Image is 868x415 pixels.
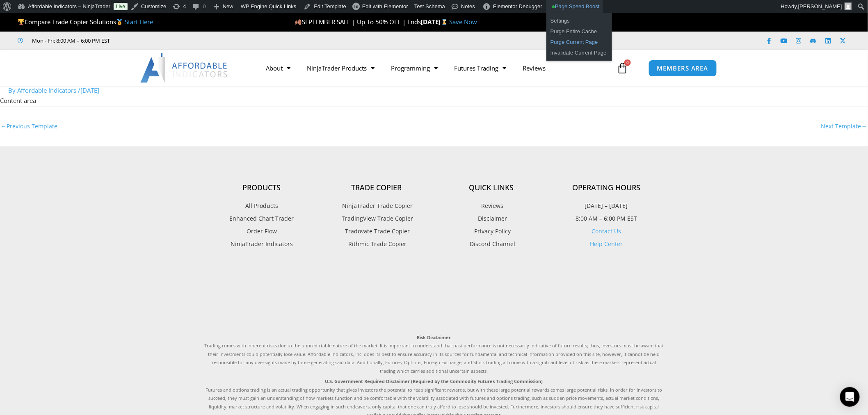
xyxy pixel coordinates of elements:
a: All Products [204,201,319,211]
a: TradingView Trade Copier [319,213,434,224]
a: Live [114,3,128,10]
img: 🥇 [116,19,123,25]
a: Disclaimer [434,213,549,224]
p: Trading comes with inherent risks due to the unpredictable nature of the market. It is important ... [204,333,664,375]
h4: Trade Copier [319,183,434,192]
span: Mon - Fri: 8:00 AM – 6:00 PM EST [30,36,110,46]
img: LogoAI | Affordable Indicators – NinjaTrader [140,53,228,83]
a: Privacy Policy [434,226,549,237]
p: [DATE] – [DATE] [549,201,664,211]
a: Purge Entire Cache [546,26,612,37]
span: Order Flow [247,226,277,237]
span: Edit with Elementor [362,3,408,9]
span: Disclaimer [476,213,507,224]
a: Settings [546,16,612,26]
a: Affordable Indicators [17,86,78,94]
div: By / [8,86,860,95]
a: Save Now [450,18,477,26]
p: 8:00 AM – 6:00 PM EST [549,213,664,224]
img: ⌛ [441,19,448,25]
span: MEMBERS AREA [657,65,708,71]
a: MEMBERS AREA [649,60,717,77]
a: Next Template [821,120,867,134]
a: Purge Current Page [546,37,612,48]
a: Help Center [590,240,623,248]
span: Affordable Indicators [17,86,76,94]
a: Order Flow [204,226,319,237]
a: Tradovate Trade Copier [319,226,434,237]
a: Programming [383,59,446,78]
span: Enhanced Chart Trader [230,213,294,224]
a: Reviews [434,201,549,211]
a: NinjaTrader Indicators [204,239,319,249]
span: SEPTEMBER SALE | Up To 50% OFF | Ends [295,18,421,26]
a: Rithmic Trade Copier [319,239,434,249]
a: Start Here [125,18,153,26]
h4: Products [204,183,319,192]
strong: Risk Disclaimer [417,334,451,340]
a: Contact Us [592,227,621,235]
span: [DATE] [80,86,99,94]
span: NinjaTrader Trade Copier [340,201,413,211]
span: All Products [245,201,278,211]
a: NinjaTrader Trade Copier [319,201,434,211]
a: 0 [604,56,640,80]
a: Futures Trading [446,59,514,78]
h4: Quick Links [434,183,549,192]
span: Privacy Policy [472,226,511,237]
span: Compare Trade Copier Solutions [18,18,153,26]
span: NinjaTrader Indicators [231,239,293,249]
span: TradingView Trade Copier [340,213,413,224]
h4: Operating Hours [549,183,664,192]
a: Enhanced Chart Trader [204,213,319,224]
a: About [258,59,299,78]
iframe: Customer reviews powered by Trustpilot [122,36,245,45]
span: Discord Channel [468,239,515,249]
span: Rithmic Trade Copier [347,239,407,249]
iframe: Customer reviews powered by Trustpilot [204,268,664,325]
a: NinjaTrader Products [299,59,383,78]
span: [PERSON_NAME] [798,3,842,9]
a: Previous Template [1,120,57,134]
span: Tradovate Trade Copier [343,226,410,237]
a: Reviews [514,59,554,78]
a: Invalidate Current Page [546,48,612,58]
span: Reviews [480,201,504,211]
span: 0 [624,59,631,66]
img: 🏆 [18,19,24,25]
a: Discord Channel [434,239,549,249]
div: Open Intercom Messenger [840,387,860,407]
strong: U.S. Government Required Disclaimer (Required by the Commodity Futures Trading Commission) [325,378,543,384]
strong: [DATE] [421,18,450,26]
img: 🍂 [295,19,302,25]
nav: Menu [258,59,614,78]
span: ← [1,122,7,130]
span: → [861,122,867,130]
